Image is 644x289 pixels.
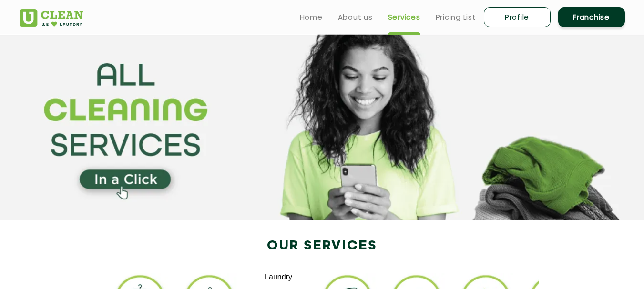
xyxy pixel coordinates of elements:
a: Home [300,11,323,23]
p: Laundry [249,273,308,281]
img: UClean Laundry and Dry Cleaning [20,9,83,27]
a: Franchise [558,7,625,27]
a: About us [338,11,373,23]
a: Services [388,11,420,23]
a: Profile [484,7,551,27]
a: Pricing List [436,11,476,23]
